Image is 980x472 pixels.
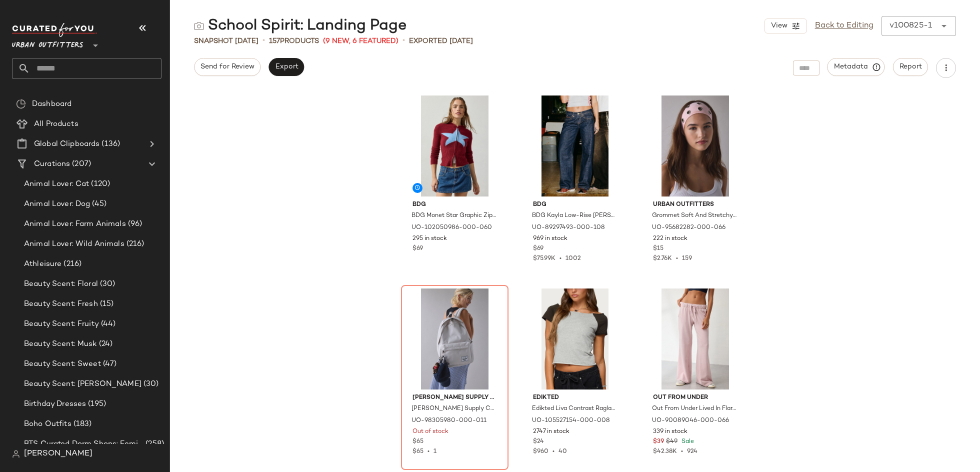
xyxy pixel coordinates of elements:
span: Export [274,63,298,71]
span: • [548,448,558,455]
span: Urban Outfitters [653,200,737,209]
span: $960 [533,448,548,455]
span: 157 [269,37,280,45]
span: (24) [97,338,113,350]
span: Global Clipboards [34,138,99,150]
span: 924 [687,448,697,455]
span: UO-90089046-000-066 [652,416,729,425]
span: 1 [433,448,436,455]
span: (44) [99,318,116,330]
span: UO-102050986-000-060 [411,223,492,232]
span: $15 [653,244,663,253]
span: (216) [124,238,144,250]
span: [PERSON_NAME] Supply Co. [412,393,497,402]
span: Beauty Scent: Fruity [24,318,99,330]
span: 159 [682,255,692,262]
span: 2747 in stock [533,427,569,436]
span: (120) [89,178,110,190]
span: Animal Lover: Dog [24,198,90,210]
span: • [677,448,687,455]
span: Out From Under [653,393,737,402]
span: (15) [98,298,114,310]
button: Export [268,58,304,76]
img: 98305980_011_b [404,288,505,389]
span: Urban Outfitters [12,34,83,52]
span: Grommet Soft And Stretchy Wide Headband in Pink, Women's at Urban Outfitters [652,211,736,220]
span: UO-98305980-000-011 [411,416,486,425]
span: $2.76K [653,255,672,262]
img: 95682282_066_b [645,95,745,196]
span: (30) [98,278,115,290]
span: Report [899,63,922,71]
span: • [262,35,265,47]
img: cfy_white_logo.C9jOOHJF.svg [12,23,97,37]
span: (47) [101,358,117,370]
span: (216) [61,258,81,270]
span: 339 in stock [653,427,687,436]
span: Boho Outfits [24,418,71,430]
span: Animal Lover: Cat [24,178,89,190]
img: 90089046_066_b [645,288,745,389]
span: Curations [34,158,70,170]
span: $49 [666,437,677,446]
span: BDG Kayla Low-Rise [PERSON_NAME] in Rinse, Women's at Urban Outfitters [532,211,616,220]
span: $69 [412,244,423,253]
span: • [672,255,682,262]
img: 105527154_008_m [525,288,625,389]
span: Beauty Scent: Musk [24,338,97,350]
span: Animal Lover: Wild Animals [24,238,124,250]
span: $39 [653,437,664,446]
span: Metadata [833,62,879,71]
span: 222 in stock [653,234,687,243]
span: Beauty Scent: Floral [24,278,98,290]
span: Sale [679,438,694,445]
span: BTS Curated Dorm Shops: Feminine [24,438,143,450]
span: 295 in stock [412,234,447,243]
span: $65 [412,448,423,455]
span: Athleisure [24,258,61,270]
span: (30) [141,378,159,390]
span: (183) [71,418,92,430]
span: $24 [533,437,544,446]
span: Send for Review [200,63,254,71]
span: BDG Monet Star Graphic Zip-Up Hoodie Sweatshirt in Red, Women's at Urban Outfitters [411,211,496,220]
button: View [764,18,806,33]
span: (136) [99,138,120,150]
span: (96) [126,218,142,230]
img: svg%3e [194,21,204,31]
span: Animal Lover: Farm Animals [24,218,126,230]
span: • [402,35,405,47]
span: [PERSON_NAME] [24,448,92,460]
span: Beauty Scent: Sweet [24,358,101,370]
img: svg%3e [12,450,20,458]
p: Exported [DATE] [409,36,473,46]
span: BDG [412,200,497,209]
button: Send for Review [194,58,260,76]
span: (195) [86,398,106,410]
span: (45) [90,198,106,210]
span: 969 in stock [533,234,567,243]
span: (258) [143,438,164,450]
img: 89297493_108_b [525,95,625,196]
span: Edikted [533,393,617,402]
span: $65 [412,437,423,446]
span: View [770,22,787,30]
span: UO-95682282-000-066 [652,223,725,232]
a: Back to Editing [815,20,873,32]
img: svg%3e [16,99,26,109]
span: [PERSON_NAME] Supply Co. Classic Xl Backpack in Moonbeam, Women's at Urban Outfitters [411,404,496,413]
button: Metadata [827,58,885,76]
span: Edikted Liva Contrast Raglan T Shirt Top in Gray/Melange, Women's at Urban Outfitters [532,404,616,413]
span: UO-105527154-000-008 [532,416,610,425]
span: Dashboard [32,98,71,110]
span: • [423,448,433,455]
span: All Products [34,118,78,130]
div: v100825-1 [889,20,932,32]
span: $42.38K [653,448,677,455]
span: Beauty Scent: [PERSON_NAME] [24,378,141,390]
span: • [555,255,565,262]
span: 1002 [565,255,581,262]
span: Out of stock [412,427,448,436]
div: School Spirit: Landing Page [194,16,406,36]
span: Snapshot [DATE] [194,36,258,46]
